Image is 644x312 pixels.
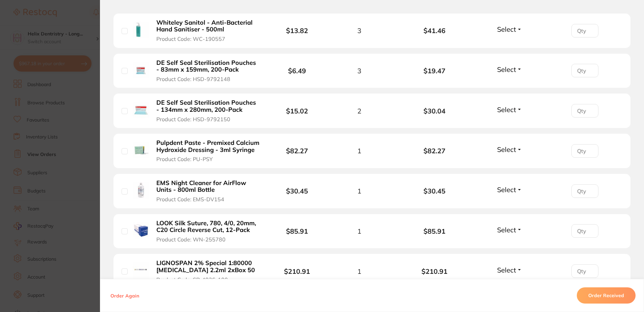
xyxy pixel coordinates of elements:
[156,180,260,193] b: EMS Night Cleaner for AirFlow Units - 800ml Bottle
[495,145,524,154] button: Select
[495,105,524,114] button: Select
[497,266,516,274] span: Select
[29,107,120,147] div: Simply reply to this message and we’ll be in touch to guide you through these next steps. We are ...
[133,102,149,119] img: DE Self Seal Sterilisation Pouches - 134mm x 280mm, 200-Pack
[133,62,149,78] img: DE Self Seal Sterilisation Pouches - 83mm x 159mm, 200-Pack
[286,107,308,115] b: $15.02
[495,266,524,274] button: Select
[10,10,125,129] div: message notification from Restocq, 2h ago. Hi Samantha, Starting 11 August, we’re making some upd...
[577,287,636,304] button: Order Received
[156,156,213,162] span: Product Code: PU-PSY
[156,36,225,42] span: Product Code: WC-190557
[29,119,120,125] p: Message from Restocq, sent 2h ago
[495,226,524,234] button: Select
[29,15,120,116] div: Message content
[156,76,230,82] span: Product Code: HSD-9792148
[133,182,149,199] img: EMS Night Cleaner for AirFlow Units - 800ml Bottle
[571,64,598,77] input: Qty
[154,139,262,163] button: Pulpdent Paste - Premixed Calcium Hydroxide Dressing - 3ml Syringe Product Code: PU-PSY
[154,259,262,283] button: LIGNOSPAN 2% Special 1:80000 [MEDICAL_DATA] 2.2ml 2xBox 50 Product Code: SP-4036-100
[156,19,260,33] b: Whiteley Sanitol - Anti-Bacterial Hand Sanitiser - 500ml
[154,99,262,123] button: DE Self Seal Sterilisation Pouches - 134mm x 280mm, 200-Pack Product Code: HSD-9792150
[397,267,472,275] b: $210.91
[571,264,598,278] input: Qty
[133,222,149,239] img: LOOK Silk Suture, 780, 4/0, 20mm, C20 Circle Reverse Cut, 12-Pack
[29,71,120,104] div: We’re committed to ensuring a smooth transition for you! Our team is standing by to help you with...
[133,142,149,159] img: Pulpdent Paste - Premixed Calcium Hydroxide Dressing - 3ml Syringe
[397,107,472,115] b: $30.04
[288,67,306,75] b: $6.49
[286,26,308,35] b: $13.82
[357,187,361,195] span: 1
[286,227,308,235] b: $85.91
[156,236,226,242] span: Product Code: WN-255780
[397,227,472,235] b: $85.91
[495,185,524,194] button: Select
[397,147,472,155] b: $82.27
[133,22,149,38] img: Whiteley Sanitol - Anti-Bacterial Hand Sanitiser - 500ml
[357,107,361,115] span: 2
[495,25,524,33] button: Select
[154,219,262,243] button: LOOK Silk Suture, 780, 4/0, 20mm, C20 Circle Reverse Cut, 12-Pack Product Code: WN-255780
[154,59,262,83] button: DE Self Seal Sterilisation Pouches - 83mm x 159mm, 200-Pack Product Code: HSD-9792148
[495,65,524,74] button: Select
[156,59,260,73] b: DE Self Seal Sterilisation Pouches - 83mm x 159mm, 200-Pack
[497,226,516,234] span: Select
[357,267,361,275] span: 1
[397,67,472,75] b: $19.47
[571,224,598,238] input: Qty
[156,196,224,202] span: Product Code: EMS-DV154
[156,220,260,234] b: LOOK Silk Suture, 780, 4/0, 20mm, C20 Circle Reverse Cut, 12-Pack
[286,187,308,195] b: $30.45
[357,227,361,235] span: 1
[156,139,260,153] b: Pulpdent Paste - Premixed Calcium Hydroxide Dressing - 3ml Syringe
[29,15,120,68] div: Hi [PERSON_NAME], Starting [DATE], we’re making some updates to our product offerings on the Rest...
[154,19,262,43] button: Whiteley Sanitol - Anti-Bacterial Hand Sanitiser - 500ml Product Code: WC-190557
[357,147,361,155] span: 1
[497,185,516,194] span: Select
[133,262,149,279] img: LIGNOSPAN 2% Special 1:80000 adrenalin 2.2ml 2xBox 50
[286,147,308,155] b: $82.27
[156,260,260,274] b: LIGNOSPAN 2% Special 1:80000 [MEDICAL_DATA] 2.2ml 2xBox 50
[15,16,26,27] img: Profile image for Restocq
[156,99,260,113] b: DE Self Seal Sterilisation Pouches - 134mm x 280mm, 200-Pack
[357,27,361,34] span: 3
[571,144,598,158] input: Qty
[108,292,141,298] button: Order Again
[156,116,230,122] span: Product Code: HSD-9792150
[154,179,262,203] button: EMS Night Cleaner for AirFlow Units - 800ml Bottle Product Code: EMS-DV154
[571,184,598,198] input: Qty
[497,105,516,114] span: Select
[156,277,228,283] span: Product Code: SP-4036-100
[571,24,598,37] input: Qty
[397,187,472,195] b: $30.45
[571,104,598,118] input: Qty
[497,65,516,74] span: Select
[284,267,310,276] b: $210.91
[357,67,361,75] span: 3
[497,25,516,33] span: Select
[497,145,516,154] span: Select
[397,27,472,34] b: $41.46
